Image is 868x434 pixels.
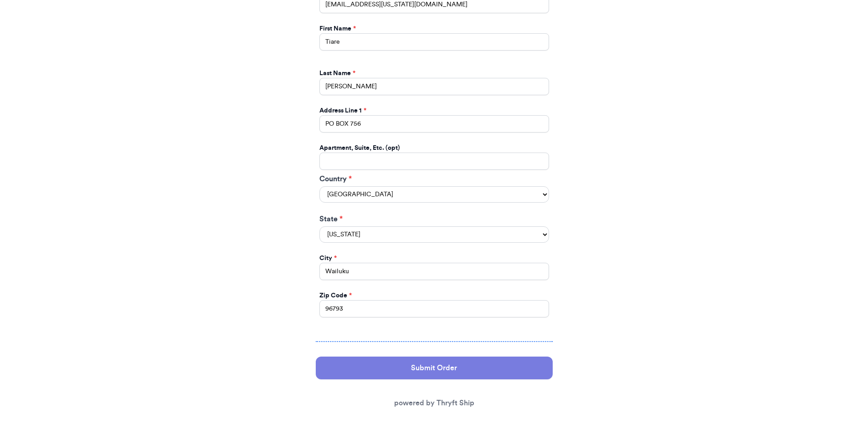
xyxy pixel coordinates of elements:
label: Zip Code [319,291,352,300]
input: First Name [319,33,549,51]
label: First Name [319,24,356,33]
label: Address Line 1 [319,106,366,115]
input: 12345 [319,300,549,317]
button: Submit Order [316,357,553,379]
label: State [319,214,549,225]
label: Last Name [319,69,355,78]
input: Last Name [319,78,549,95]
label: Country [319,174,549,184]
label: Apartment, Suite, Etc. (opt) [319,143,400,153]
a: powered by Thryft Ship [394,399,474,407]
label: City [319,254,337,263]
